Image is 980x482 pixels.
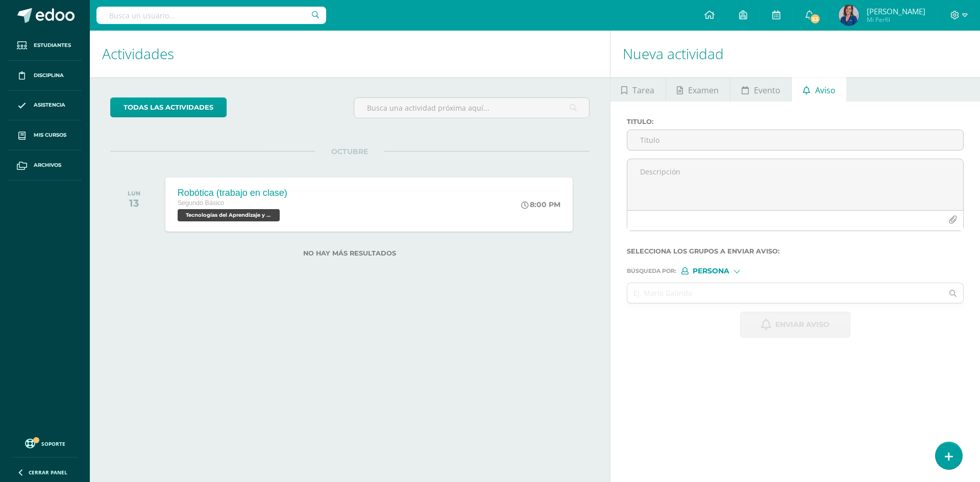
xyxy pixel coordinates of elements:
span: Aviso [815,78,836,103]
span: Examen [688,78,719,103]
span: Soporte [41,440,65,447]
span: Tecnologías del Aprendizaje y la Comunicación 'A' [178,209,280,221]
input: Busca una actividad próxima aquí... [354,98,589,118]
span: Asistencia [34,101,65,109]
div: LUN [128,190,140,197]
span: Disciplina [34,71,64,80]
button: Enviar aviso [740,312,850,338]
span: Segundo Básico [178,199,225,207]
div: Robótica (trabajo en clase) [178,188,287,198]
a: Examen [666,77,730,102]
label: No hay más resultados [110,249,590,257]
a: Asistencia [8,91,82,121]
span: Cerrar panel [29,469,67,476]
span: Evento [754,78,780,103]
a: Aviso [792,77,846,102]
a: Tarea [610,77,666,102]
a: Estudiantes [8,31,82,61]
span: Estudiantes [34,41,71,49]
a: Mis cursos [8,120,82,150]
input: Busca un usuario... [96,7,326,24]
h1: Actividades [102,31,598,77]
div: 13 [128,197,140,209]
a: Evento [730,77,791,102]
input: Titulo [627,130,963,150]
span: [PERSON_NAME] [867,6,925,16]
span: 53 [810,13,821,24]
span: Mi Perfil [867,15,925,24]
a: todas las Actividades [110,97,227,117]
span: Archivos [34,161,61,169]
span: Tarea [632,78,654,103]
a: Archivos [8,150,82,181]
a: Soporte [12,436,78,450]
div: [object Object] [681,267,758,274]
input: Ej. Mario Galindo [627,283,943,303]
a: Disciplina [8,61,82,91]
img: 58f7532ee663a95d6a165ab39a81ea9b.png [839,5,859,26]
span: Búsqueda por : [627,268,676,274]
span: OCTUBRE [315,147,384,156]
div: 8:00 PM [521,200,560,209]
span: Mis cursos [34,131,66,139]
span: Persona [693,268,729,274]
label: Titulo : [627,118,964,125]
label: Selecciona los grupos a enviar aviso : [627,247,964,255]
span: Enviar aviso [775,312,829,337]
h1: Nueva actividad [623,31,968,77]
